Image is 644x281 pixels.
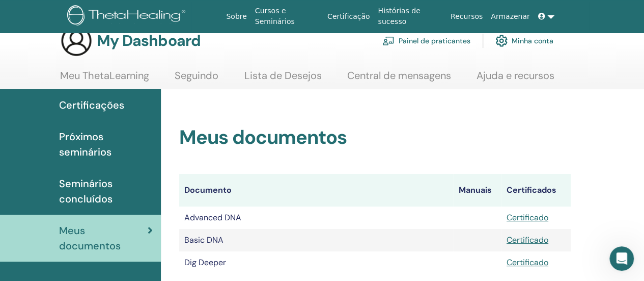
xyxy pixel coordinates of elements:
[495,32,508,49] img: cog.svg
[507,212,548,223] a: Certificado
[477,69,554,89] a: Ajuda e recursos
[179,174,453,207] th: Documento
[175,69,218,89] a: Seguindo
[453,174,501,207] th: Manuais
[609,246,634,271] iframe: Intercom live chat
[507,235,548,245] a: Certificado
[179,126,571,149] h2: Meus documentos
[179,207,453,229] td: Advanced DNA
[501,174,571,207] th: Certificados
[59,176,153,207] span: Seminários concluídos
[487,7,534,26] a: Armazenar
[374,2,446,31] a: Histórias de sucesso
[67,5,189,28] img: logo.png
[59,129,153,160] span: Próximos seminários
[179,251,453,274] td: Dig Deeper
[251,2,323,31] a: Cursos e Seminários
[347,69,451,89] a: Central de mensagens
[179,229,453,251] td: Basic DNA
[382,36,395,45] img: chalkboard-teacher.svg
[59,223,148,253] span: Meus documentos
[60,24,93,57] img: generic-user-icon.jpg
[222,7,250,26] a: Sobre
[446,7,487,26] a: Recursos
[323,7,374,26] a: Certificação
[382,30,470,52] a: Painel de praticantes
[97,32,201,50] h3: My Dashboard
[60,69,149,89] a: Meu ThetaLearning
[507,257,548,268] a: Certificado
[59,97,124,113] span: Certificações
[495,30,553,52] a: Minha conta
[244,69,322,89] a: Lista de Desejos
